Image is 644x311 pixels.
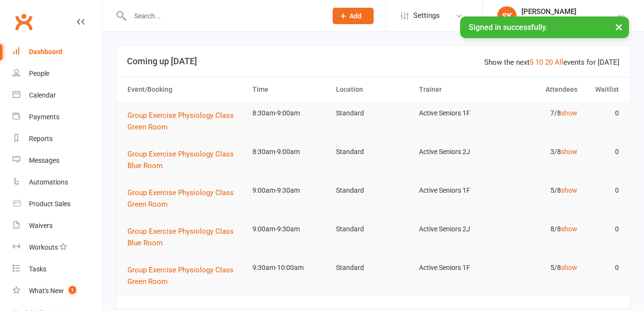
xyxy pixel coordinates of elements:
[582,179,623,202] td: 0
[415,77,498,102] th: Trainer
[13,171,102,193] a: Automations
[498,218,582,240] td: 8/8
[29,113,59,121] div: Payments
[332,77,415,102] th: Location
[127,226,244,249] button: Group Exercise Physiology Class Blue Room
[555,58,563,67] a: All
[29,200,70,208] div: Product Sales
[413,5,440,27] span: Settings
[530,58,533,67] a: 5
[248,218,332,240] td: 9:00am-9:30am
[127,187,244,210] button: Group Exercise Physiology Class Green Room
[350,12,362,20] span: Add
[248,179,332,202] td: 9:00am-9:30am
[521,7,617,16] div: [PERSON_NAME]
[29,287,64,295] div: What's New
[248,102,332,125] td: 8:30am-9:00am
[498,77,582,102] th: Attendees
[332,102,415,125] td: Standard
[127,188,234,209] span: Group Exercise Physiology Class Green Room
[29,178,68,186] div: Automations
[13,85,102,106] a: Calendar
[29,91,56,99] div: Calendar
[13,258,102,280] a: Tasks
[127,57,619,66] h3: Coming up [DATE]
[13,237,102,258] a: Workouts
[415,179,498,202] td: Active Seniors 1F
[561,264,577,271] a: show
[332,218,415,240] td: Standard
[498,256,582,279] td: 5/8
[127,266,234,286] span: Group Exercise Physiology Class Green Room
[582,102,623,125] td: 0
[582,256,623,279] td: 0
[582,77,623,102] th: Waitlist
[29,135,53,142] div: Reports
[332,141,415,163] td: Standard
[29,48,62,56] div: Dashboard
[333,8,374,24] button: Add
[248,256,332,279] td: 9:30am-10:00am
[610,16,628,37] button: ×
[29,156,59,164] div: Messages
[561,148,577,155] a: show
[127,9,320,23] input: Search...
[582,141,623,163] td: 0
[521,16,617,25] div: Staying Active [PERSON_NAME]
[13,41,102,63] a: Dashboard
[127,227,234,247] span: Group Exercise Physiology Class Blue Room
[469,23,547,32] span: Signed in successfully.
[13,128,102,150] a: Reports
[248,77,332,102] th: Time
[545,58,553,67] a: 20
[415,141,498,163] td: Active Seniors 2J
[561,109,577,117] a: show
[561,186,577,194] a: show
[582,218,623,240] td: 0
[127,110,244,133] button: Group Exercise Physiology Class Green Room
[29,70,49,77] div: People
[484,57,619,68] div: Show the next events for [DATE]
[498,102,582,125] td: 7/8
[12,10,36,34] a: Clubworx
[13,63,102,85] a: People
[561,225,577,233] a: show
[123,77,248,102] th: Event/Booking
[498,179,582,202] td: 5/8
[248,141,332,163] td: 8:30am-9:00am
[415,102,498,125] td: Active Seniors 1F
[127,150,234,170] span: Group Exercise Physiology Class Blue Room
[332,179,415,202] td: Standard
[415,256,498,279] td: Active Seniors 1F
[498,141,582,163] td: 3/8
[13,106,102,128] a: Payments
[13,280,102,302] a: What's New1
[332,256,415,279] td: Standard
[535,58,543,67] a: 10
[127,111,234,131] span: Group Exercise Physiology Class Green Room
[29,265,46,273] div: Tasks
[497,6,517,26] div: SK
[29,222,53,229] div: Waivers
[13,215,102,237] a: Waivers
[127,264,244,287] button: Group Exercise Physiology Class Green Room
[415,218,498,240] td: Active Seniors 2J
[29,243,58,251] div: Workouts
[13,150,102,171] a: Messages
[69,286,76,294] span: 1
[13,193,102,215] a: Product Sales
[127,148,244,171] button: Group Exercise Physiology Class Blue Room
